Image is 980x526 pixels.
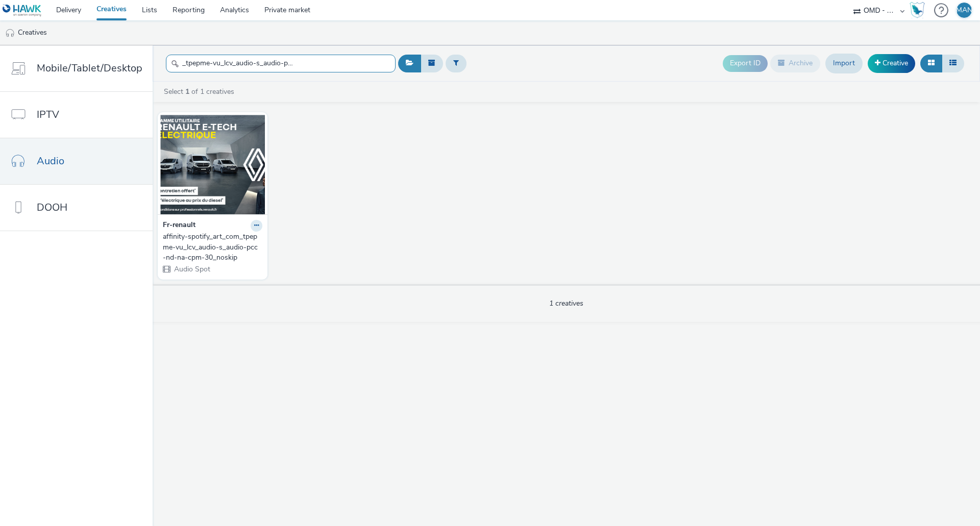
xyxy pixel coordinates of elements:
div: affinity-spotify_art_com_tpepme-vu_lcv_audio-s_audio-pcc-nd-na-cpm-30_noskip [163,232,258,263]
img: audio [5,28,15,38]
a: Creative [868,54,915,72]
a: affinity-spotify_art_com_tpepme-vu_lcv_audio-s_audio-pcc-nd-na-cpm-30_noskip [163,232,262,263]
div: MAN [956,3,972,18]
img: affinity-spotify_art_com_tpepme-vu_lcv_audio-s_audio-pcc-nd-na-cpm-30_noskip visual [160,115,265,214]
span: Audio Spot [173,264,210,274]
span: DOOH [37,200,67,215]
span: Audio [37,154,64,168]
a: Hawk Academy [910,2,929,18]
a: Import [825,54,863,73]
img: undefined Logo [3,4,42,17]
input: Search... [166,55,396,72]
strong: 1 [185,87,189,96]
button: Grid [920,55,942,72]
span: Mobile/Tablet/Desktop [37,61,142,76]
button: Table [942,55,964,72]
button: Export ID [723,55,768,71]
button: Archive [770,55,820,72]
img: Hawk Academy [910,2,925,18]
a: Select of 1 creatives [163,87,238,96]
strong: Fr-renault [163,220,195,232]
span: IPTV [37,107,59,122]
span: 1 creatives [549,298,583,308]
